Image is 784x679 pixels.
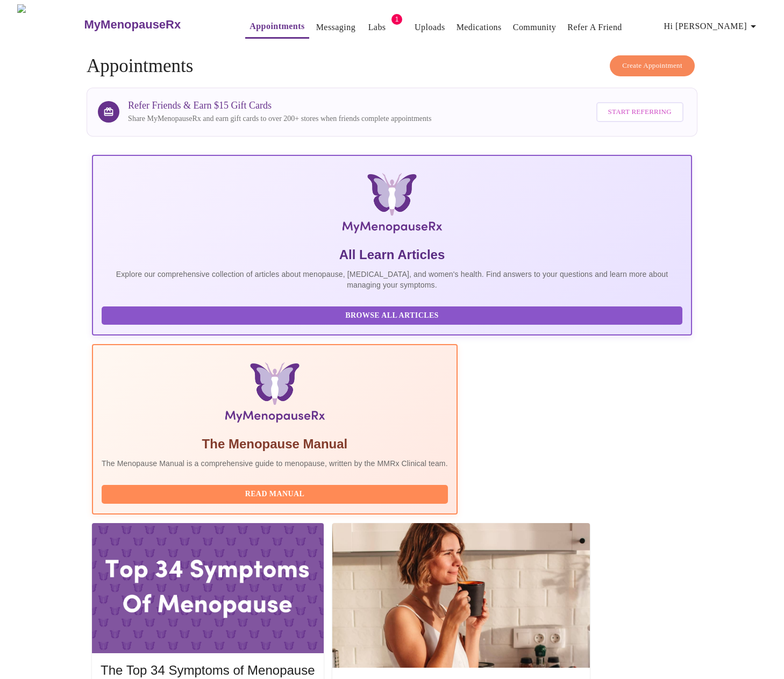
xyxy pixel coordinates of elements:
[102,269,682,290] p: Explore our comprehensive collection of articles about menopause, [MEDICAL_DATA], and women's hea...
[608,106,672,118] span: Start Referring
[368,20,386,35] a: Labs
[128,100,431,111] h3: Refer Friends & Earn $15 Gift Cards
[312,17,360,38] button: Messaging
[102,306,682,325] button: Browse All Articles
[102,246,682,263] h5: All Learn Articles
[457,20,502,35] a: Medications
[112,309,672,323] span: Browse All Articles
[87,55,697,77] h4: Appointments
[660,16,764,37] button: Hi [PERSON_NAME]
[250,19,304,34] a: Appointments
[83,6,224,44] a: MyMenopauseRx
[452,17,506,38] button: Medications
[245,16,309,39] button: Appointments
[102,485,448,504] button: Read Manual
[84,18,181,32] h3: MyMenopauseRx
[102,489,451,498] a: Read Manual
[112,488,437,501] span: Read Manual
[594,97,686,127] a: Start Referring
[509,17,561,38] button: Community
[610,55,695,76] button: Create Appointment
[101,662,315,679] h5: The Top 34 Symptoms of Menopause
[102,310,685,319] a: Browse All Articles
[513,20,557,35] a: Community
[410,17,450,38] button: Uploads
[596,102,683,122] button: Start Referring
[567,20,622,35] a: Refer a Friend
[192,173,593,238] img: MyMenopauseRx Logo
[102,458,448,469] p: The Menopause Manual is a comprehensive guide to menopause, written by the MMRx Clinical team.
[622,60,682,72] span: Create Appointment
[102,435,448,453] h5: The Menopause Manual
[391,14,402,25] span: 1
[17,4,83,45] img: MyMenopauseRx Logo
[316,20,355,35] a: Messaging
[563,17,626,38] button: Refer a Friend
[664,19,760,34] span: Hi [PERSON_NAME]
[415,20,445,35] a: Uploads
[128,113,431,124] p: Share MyMenopauseRx and earn gift cards to over 200+ stores when friends complete appointments
[360,17,394,38] button: Labs
[156,362,393,427] img: Menopause Manual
